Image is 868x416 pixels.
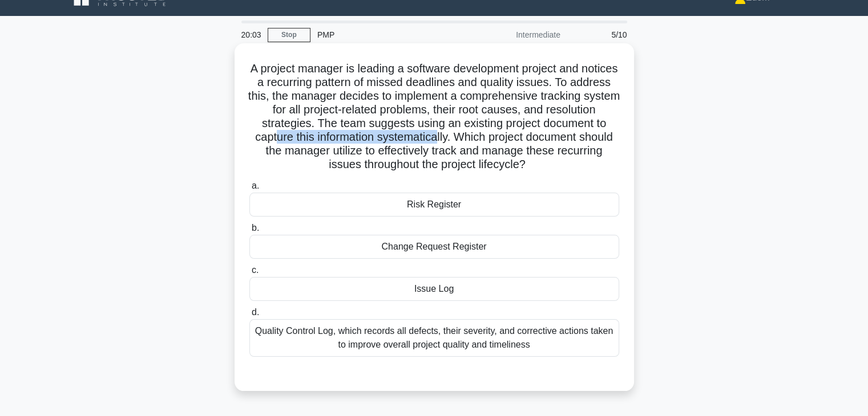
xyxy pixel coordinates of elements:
div: 20:03 [235,23,268,46]
div: Risk Register [249,193,619,217]
div: Issue Log [249,277,619,301]
span: a. [252,181,259,190]
div: 5/10 [567,23,634,46]
div: Intermediate [467,23,567,46]
span: c. [252,265,259,275]
div: Change Request Register [249,235,619,259]
h5: A project manager is leading a software development project and notices a recurring pattern of mi... [248,62,620,172]
span: b. [252,223,259,233]
a: Stop [268,28,310,42]
span: d. [252,307,259,317]
div: Quality Control Log, which records all defects, their severity, and corrective actions taken to i... [249,319,619,357]
div: PMP [310,23,467,46]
